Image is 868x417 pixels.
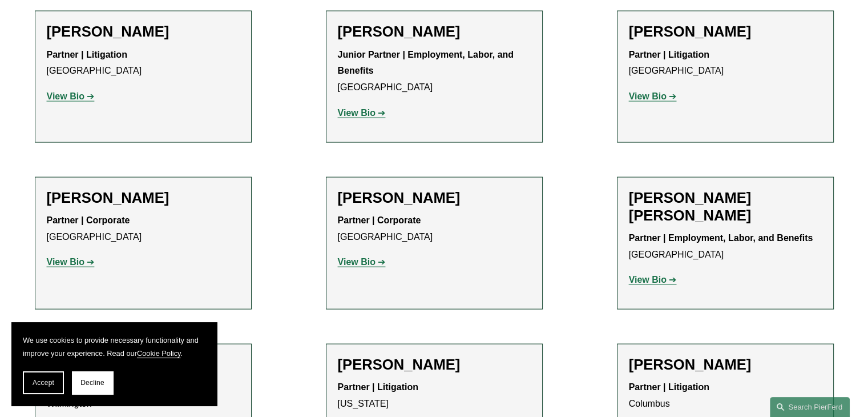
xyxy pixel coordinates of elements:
p: [GEOGRAPHIC_DATA] [338,212,531,246]
strong: View Bio [629,275,667,284]
h2: [PERSON_NAME] [338,189,531,207]
strong: Partner | Corporate [338,215,421,225]
strong: View Bio [338,257,376,267]
strong: Partner | Litigation [47,50,127,59]
p: [GEOGRAPHIC_DATA] [47,212,240,246]
p: [GEOGRAPHIC_DATA] [629,230,822,263]
span: Accept [33,379,54,387]
strong: Partner | Litigation [338,382,418,392]
a: View Bio [338,257,386,267]
strong: Partner | Litigation [629,50,709,59]
h2: [PERSON_NAME] [629,23,822,41]
a: View Bio [629,91,677,101]
p: [US_STATE] [338,379,531,412]
p: Columbus [629,379,822,412]
strong: Partner | Litigation [629,382,709,392]
strong: View Bio [338,108,376,118]
p: [GEOGRAPHIC_DATA] [629,47,822,80]
button: Accept [23,371,64,394]
h2: [PERSON_NAME] [PERSON_NAME] [629,189,822,224]
h2: [PERSON_NAME] [47,189,240,207]
span: Decline [80,379,104,387]
button: Decline [72,371,113,394]
a: View Bio [47,91,95,101]
a: View Bio [47,257,95,267]
strong: View Bio [629,91,667,101]
strong: Partner | Employment, Labor, and Benefits [629,233,813,243]
h2: [PERSON_NAME] [338,356,531,374]
a: Search this site [770,397,850,417]
p: [GEOGRAPHIC_DATA] [338,47,531,96]
strong: View Bio [47,257,84,267]
a: View Bio [629,275,677,284]
a: View Bio [338,108,386,118]
p: We use cookies to provide necessary functionality and improve your experience. Read our . [23,334,205,360]
strong: Partner | Corporate [47,215,130,225]
strong: Junior Partner | Employment, Labor, and Benefits [338,50,516,76]
p: [GEOGRAPHIC_DATA] [47,47,240,80]
a: Cookie Policy [137,349,181,358]
section: Cookie banner [11,322,217,406]
h2: [PERSON_NAME] [47,23,240,41]
h2: [PERSON_NAME] [629,356,822,374]
h2: [PERSON_NAME] [338,23,531,41]
strong: View Bio [47,91,84,101]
